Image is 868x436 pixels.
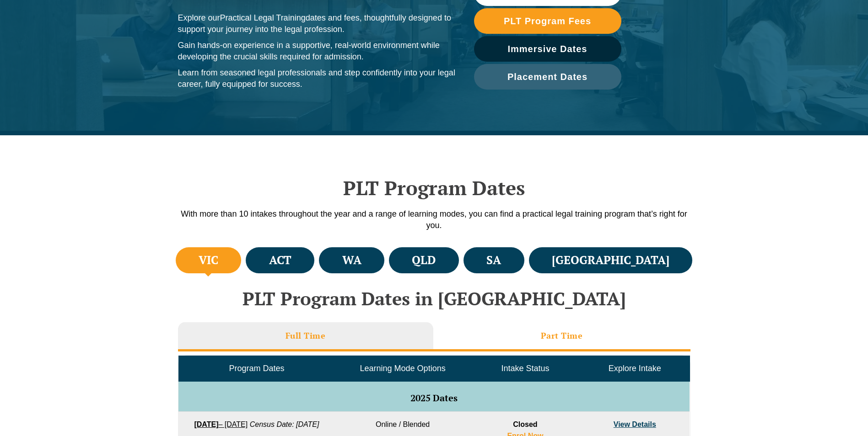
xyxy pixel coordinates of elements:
span: Program Dates [229,364,284,373]
strong: [DATE] [194,420,218,428]
h4: VIC [199,253,218,268]
span: 2025 Dates [410,392,458,404]
span: Intake Status [501,364,549,373]
p: With more than 10 intakes throughout the year and a range of learning modes, you can find a pract... [173,208,695,231]
a: Placement Dates [474,64,621,90]
h2: PLT Program Dates [173,176,695,199]
h4: SA [486,253,501,268]
h4: QLD [412,253,436,268]
span: Closed [513,420,537,428]
p: Learn from seasoned legal professionals and step confidently into your legal career, fully equipp... [178,67,456,90]
span: Placement Dates [507,72,588,81]
h4: ACT [269,253,291,268]
span: Learning Mode Options [360,364,446,373]
em: Census Date: [DATE] [250,420,319,428]
h2: PLT Program Dates in [GEOGRAPHIC_DATA] [173,288,695,308]
a: View Details [614,420,656,428]
span: Explore Intake [609,364,661,373]
a: [DATE]– [DATE] [194,420,248,428]
h4: [GEOGRAPHIC_DATA] [552,253,669,268]
h3: Part Time [541,330,583,341]
h3: Full Time [286,330,326,341]
h4: WA [342,253,361,268]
